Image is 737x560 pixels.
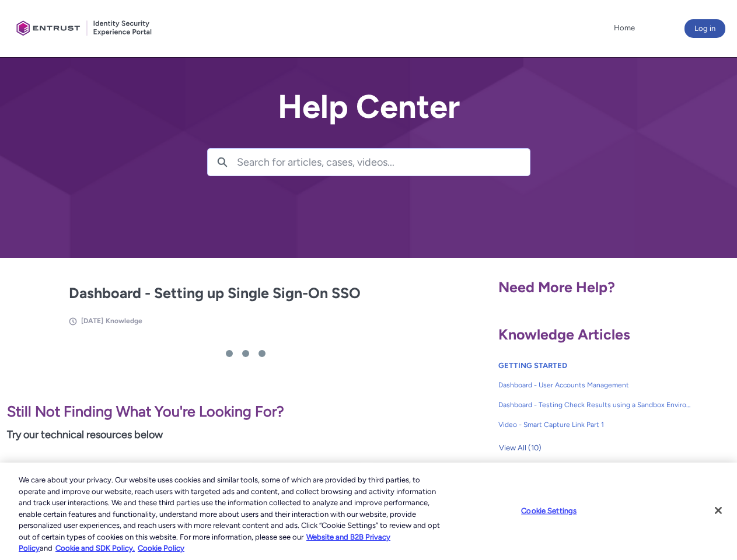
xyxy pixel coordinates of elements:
[81,317,103,325] span: [DATE]
[498,439,542,457] button: View All (10)
[512,499,585,522] button: Cookie Settings
[237,149,530,176] input: Search for articles, cases, videos...
[498,375,692,395] a: Dashboard - User Accounts Management
[7,401,484,423] p: Still Not Finding What You're Looking For?
[498,380,692,390] span: Dashboard - User Accounts Management
[498,415,692,435] a: Video - Smart Capture Link Part 1
[7,427,484,443] p: Try our technical resources below
[69,282,422,304] h2: Dashboard - Setting up Single Sign-On SSO
[498,395,692,415] a: Dashboard - Testing Check Results using a Sandbox Environment
[55,544,135,552] a: Cookie and SDK Policy.
[19,474,442,554] div: We care about your privacy. Our website uses cookies and similar tools, some of which are provide...
[138,544,184,552] a: Cookie Policy
[499,439,542,457] span: View All (10)
[684,19,725,38] button: Log in
[207,89,530,125] h2: Help Center
[498,419,692,430] span: Video - Smart Capture Link Part 1
[611,19,638,37] a: Home
[498,278,615,296] span: Need More Help?
[498,400,692,410] span: Dashboard - Testing Check Results using a Sandbox Environment
[705,498,731,523] button: Close
[106,316,142,326] li: Knowledge
[498,361,567,370] a: GETTING STARTED
[498,325,630,343] span: Knowledge Articles
[208,149,237,176] button: Search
